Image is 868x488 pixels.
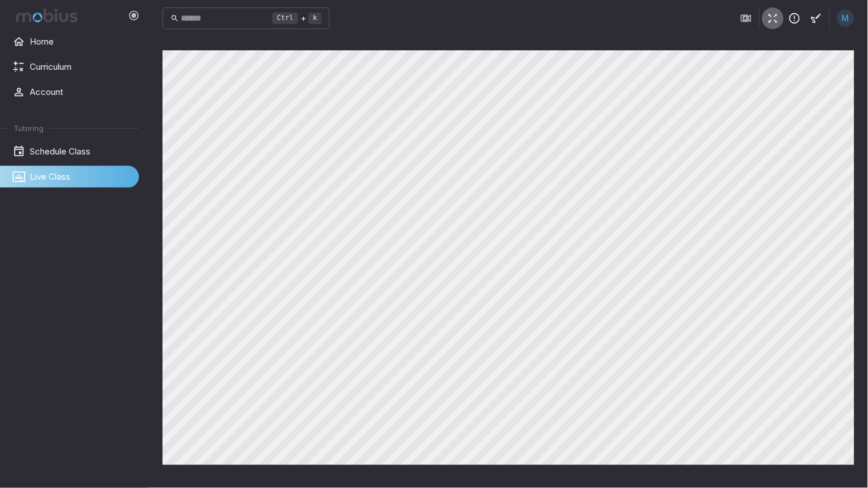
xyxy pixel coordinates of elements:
[30,86,131,98] span: Account
[784,7,806,29] button: Report an Issue
[837,10,854,27] div: M
[30,35,131,48] span: Home
[30,61,131,73] span: Curriculum
[30,145,131,158] span: Schedule Class
[735,7,757,29] button: Join in Zoom Client
[272,11,322,25] div: +
[806,7,827,29] button: Start Drawing on Questions
[14,123,43,133] span: Tutoring
[762,7,784,29] button: Fullscreen Game
[30,170,131,183] span: Live Class
[272,13,298,24] kbd: Ctrl
[308,13,322,24] kbd: k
